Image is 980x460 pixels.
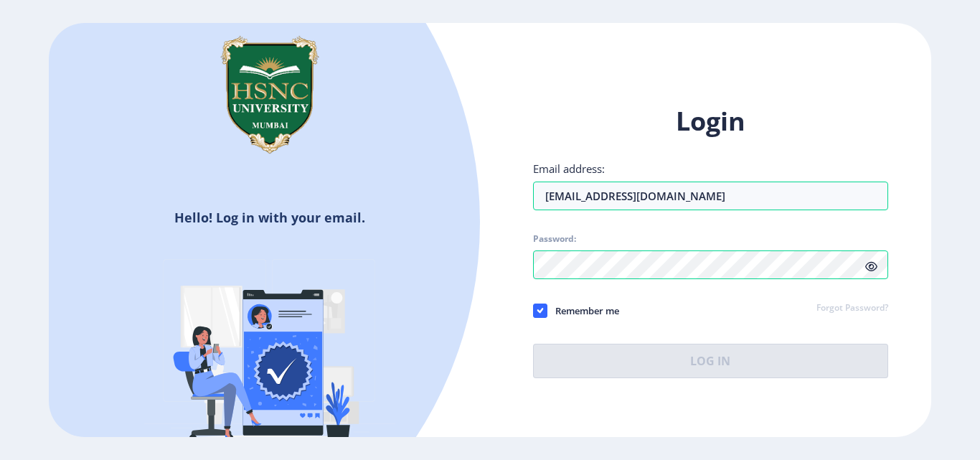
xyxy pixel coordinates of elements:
[533,182,888,210] input: Email address
[533,344,888,378] button: Log In
[198,23,341,166] img: hsnc.png
[533,233,576,245] label: Password:
[816,302,888,315] a: Forgot Password?
[533,104,888,139] h1: Login
[533,161,605,176] label: Email address:
[547,302,619,319] span: Remember me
